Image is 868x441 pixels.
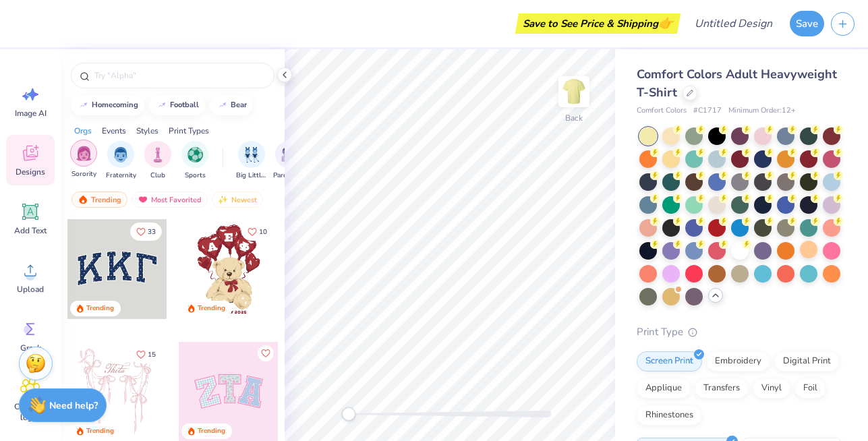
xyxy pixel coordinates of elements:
span: 15 [148,351,156,358]
span: Designs [16,167,45,177]
div: Events [102,125,126,137]
span: Sports [185,171,206,181]
div: filter for Sorority [70,140,97,179]
div: Trending [86,303,114,314]
img: Sorority Image [76,146,92,161]
div: football [170,101,199,109]
div: Trending [198,303,225,314]
div: Orgs [74,125,92,137]
div: Back [565,112,583,124]
img: most_fav.gif [138,195,148,204]
button: filter button [236,141,267,181]
div: Screen Print [637,351,702,372]
input: Untitled Design [684,10,783,37]
img: trending.gif [78,195,88,204]
span: Clipart & logos [8,401,53,423]
button: filter button [144,141,171,181]
img: Parent's Weekend Image [281,147,297,163]
div: Foil [794,378,826,399]
span: Big Little Reveal [236,171,267,181]
img: trend_line.gif [78,101,89,109]
img: Big Little Reveal Image [244,147,259,163]
div: Rhinestones [637,405,702,425]
div: Newest [212,192,263,208]
button: homecoming [71,95,144,115]
div: Digital Print [774,351,840,372]
div: Styles [136,125,158,137]
button: filter button [106,141,136,181]
div: filter for Fraternity [106,141,136,181]
button: Like [241,223,273,241]
div: bear [231,101,247,109]
img: Fraternity Image [113,147,128,163]
div: Trending [86,426,114,436]
button: filter button [181,141,208,181]
button: filter button [70,141,97,181]
button: Like [130,345,162,363]
span: Fraternity [106,171,136,181]
div: Accessibility label [342,407,355,421]
div: Trending [198,426,225,436]
span: 33 [148,229,156,235]
div: filter for Club [144,141,171,181]
span: Comfort Colors [637,105,687,117]
span: Sorority [71,169,96,179]
span: 10 [259,229,267,235]
div: Print Types [169,125,209,137]
div: Save to See Price & Shipping [519,13,677,34]
input: Try "Alpha" [93,69,266,82]
span: Image AI [15,108,47,119]
span: Minimum Order: 12 + [728,105,796,117]
img: trend_line.gif [217,101,228,109]
div: Print Type [637,324,841,340]
div: homecoming [92,101,138,109]
div: filter for Big Little Reveal [236,141,267,181]
button: football [149,95,205,115]
button: Save [790,11,824,36]
span: Parent's Weekend [273,171,304,181]
span: Greek [20,343,41,353]
div: Vinyl [753,378,790,399]
div: filter for Parent's Weekend [273,141,304,181]
div: Embroidery [706,351,770,372]
div: Transfers [695,378,749,399]
img: Sports Image [187,147,203,163]
button: bear [210,95,253,115]
span: Club [150,171,165,181]
img: trend_line.gif [156,101,167,109]
strong: Need help? [49,399,98,412]
span: Upload [17,284,44,295]
button: filter button [273,141,304,181]
div: Most Favorited [132,192,208,208]
div: Applique [637,378,691,399]
img: Back [560,78,587,105]
div: filter for Sports [181,141,208,181]
span: # C1717 [693,105,722,117]
div: Trending [71,192,127,208]
img: Club Image [150,147,165,163]
span: Comfort Colors Adult Heavyweight T-Shirt [637,66,837,100]
span: 👉 [658,15,673,31]
button: Like [258,345,274,361]
span: Add Text [14,225,47,236]
img: newest.gif [218,195,229,204]
button: Like [130,223,162,241]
